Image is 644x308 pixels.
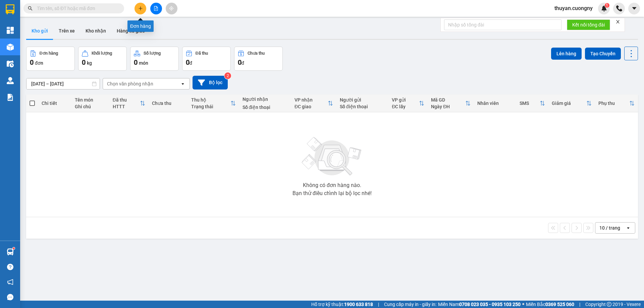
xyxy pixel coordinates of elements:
[607,302,611,307] span: copyright
[6,4,14,14] img: logo-vxr
[243,97,288,102] div: Người nhận
[35,60,43,66] span: đơn
[191,104,230,109] div: Trạng thái
[135,3,146,14] button: plus
[193,76,228,89] button: Bộ lọc
[392,104,419,109] div: ĐC lấy
[134,58,138,66] span: 0
[292,191,372,196] div: Bạn thử điều chỉnh lại bộ lọc nhé!
[520,101,540,106] div: SMS
[428,95,474,112] th: Toggle SortBy
[7,77,14,84] img: warehouse-icon
[130,47,179,71] button: Số lượng0món
[616,5,622,11] img: phone-icon
[28,6,33,11] span: search
[37,5,116,12] input: Tìm tên, số ĐT hoặc mã đơn
[53,23,80,39] button: Trên xe
[150,3,162,14] button: file-add
[572,21,605,28] span: Kết nối tổng đài
[26,78,100,89] input: Select a date range.
[80,23,111,39] button: Kho nhận
[154,6,158,11] span: file-add
[82,58,86,66] span: 0
[92,51,112,56] div: Khối lượng
[340,104,385,109] div: Số điện thoại
[7,294,13,300] span: message
[294,97,328,103] div: VP nhận
[234,47,283,71] button: Chưa thu0đ
[7,248,14,255] img: warehouse-icon
[567,19,610,30] button: Kết nối tổng đài
[552,101,586,106] div: Giảm giá
[459,302,521,307] strong: 0708 023 035 - 0935 103 250
[526,301,574,308] span: Miền Bắc
[545,302,574,307] strong: 0369 525 060
[107,80,153,87] div: Chọn văn phòng nhận
[516,95,548,112] th: Toggle SortBy
[109,95,149,112] th: Toggle SortBy
[431,97,465,103] div: Mã GD
[601,5,607,11] img: icon-new-feature
[311,301,373,308] span: Hỗ trợ kỹ thuật:
[299,133,366,180] img: svg+xml;base64,PHN2ZyBjbGFzcz0ibGlzdC1wbHVnX19zdmciIHhtbG5zPSJodHRwOi8vd3d3LnczLm9yZy8yMDAwL3N2Zy...
[188,95,239,112] th: Toggle SortBy
[548,95,595,112] th: Toggle SortBy
[631,5,637,11] span: caret-down
[444,19,561,30] input: Nhập số tổng đài
[291,95,336,112] th: Toggle SortBy
[40,51,58,56] div: Đơn hàng
[606,3,608,8] span: 1
[75,104,106,109] div: Ghi chú
[431,104,465,109] div: Ngày ĐH
[139,60,148,66] span: món
[605,3,609,8] sup: 1
[615,19,620,24] span: close
[551,48,582,60] button: Lên hàng
[30,58,34,66] span: 0
[238,58,241,66] span: 0
[378,301,379,308] span: |
[241,60,244,66] span: đ
[598,101,629,106] div: Phụ thu
[42,101,68,106] div: Chi tiết
[191,97,230,103] div: Thu hộ
[113,97,140,103] div: Đã thu
[26,23,53,39] button: Kho gửi
[78,47,127,71] button: Khối lượng0kg
[7,44,14,51] img: warehouse-icon
[152,101,184,106] div: Chưa thu
[438,301,521,308] span: Miền Nam
[138,6,143,11] span: plus
[87,60,92,66] span: kg
[628,3,640,14] button: caret-down
[248,51,265,56] div: Chưa thu
[196,51,208,56] div: Đã thu
[7,27,14,34] img: dashboard-icon
[127,20,154,32] div: Đơn hàng
[392,97,419,103] div: VP gửi
[26,47,75,71] button: Đơn hàng0đơn
[7,279,13,285] span: notification
[180,81,185,86] svg: open
[477,101,513,106] div: Nhân viên
[190,60,192,66] span: đ
[384,301,436,308] span: Cung cấp máy in - giấy in:
[522,303,524,306] span: ⚪️
[388,95,428,112] th: Toggle SortBy
[144,51,161,56] div: Số lượng
[243,105,288,110] div: Số điện thoại
[599,225,620,231] div: 10 / trang
[186,58,190,66] span: 0
[7,94,14,101] img: solution-icon
[111,23,150,39] button: Hàng đã giao
[7,264,13,270] span: question-circle
[340,97,385,103] div: Người gửi
[344,302,373,307] strong: 1900 633 818
[7,60,14,67] img: warehouse-icon
[75,97,106,103] div: Tên món
[166,3,177,14] button: aim
[224,72,231,79] sup: 2
[585,48,621,60] button: Tạo Chuyến
[13,247,15,249] sup: 1
[303,183,361,188] div: Không có đơn hàng nào.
